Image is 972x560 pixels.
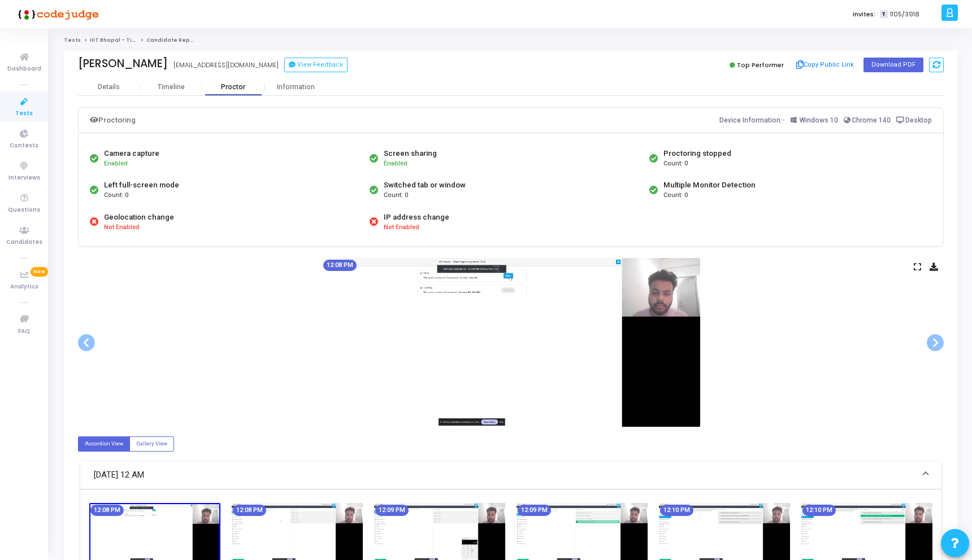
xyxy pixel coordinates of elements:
[80,461,941,489] mat-expansion-panel-header: [DATE] 12 AM
[78,436,130,452] label: Accordion View
[880,10,887,19] span: T
[104,148,159,159] div: Camera capture
[233,505,266,516] mat-chip: 12:08 PM
[793,56,858,73] button: Copy Public Link
[6,238,42,247] span: Candidates
[90,113,136,127] div: Proctoring
[10,141,38,151] span: Contests
[384,223,419,233] span: Not Enabled
[384,212,449,223] div: IP address change
[10,282,38,292] span: Analytics
[104,212,174,223] div: Geolocation change
[323,260,357,271] mat-chip: 12:08 PM
[375,505,409,516] mat-chip: 12:09 PM
[737,60,784,69] span: Top Performer
[18,327,30,336] span: FAQ
[663,159,688,169] span: Count: 0
[853,10,875,19] label: Invites:
[663,180,756,191] div: Multiple Monitor Detection
[7,64,41,74] span: Dashboard
[660,505,693,516] mat-chip: 12:10 PM
[384,180,466,191] div: Switched tab or window
[104,191,128,200] span: Count: 0
[663,148,731,159] div: Proctoring stopped
[90,37,210,43] a: IIIT Bhopal - Titan Engineering Intern 2026
[384,148,437,159] div: Screen sharing
[158,83,185,91] div: Timeline
[518,505,551,516] mat-chip: 12:09 PM
[264,83,327,91] div: Information
[15,109,33,119] span: Tests
[663,191,688,200] span: Count: 0
[129,436,174,452] label: Gallery View
[78,57,168,70] div: [PERSON_NAME]
[104,223,140,233] span: Not Enabled
[104,160,128,167] span: Enabled
[863,58,923,72] button: Download PDF
[98,83,120,91] div: Details
[94,469,914,482] mat-panel-title: [DATE] 12 AM
[202,83,264,91] div: Proctor
[64,37,958,44] nav: breadcrumb
[890,10,919,19] span: 1105/3918
[64,37,81,43] a: Tests
[384,191,408,200] span: Count: 0
[173,60,279,70] div: [EMAIL_ADDRESS][DOMAIN_NAME]
[8,205,40,215] span: Questions
[14,3,99,25] img: logo
[90,505,124,516] mat-chip: 12:08 PM
[802,505,836,516] mat-chip: 12:10 PM
[384,160,407,167] span: Enabled
[905,116,932,124] span: Desktop
[284,58,348,72] button: View Feedback
[31,267,48,277] span: New
[322,258,700,427] img: screenshot-1758955108193.jpeg
[8,173,40,183] span: Interviews
[800,116,838,124] span: Windows 10
[852,116,891,124] span: Chrome 140
[146,37,198,43] span: Candidate Report
[104,180,179,191] div: Left full-screen mode
[719,113,932,127] div: Device Information:-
